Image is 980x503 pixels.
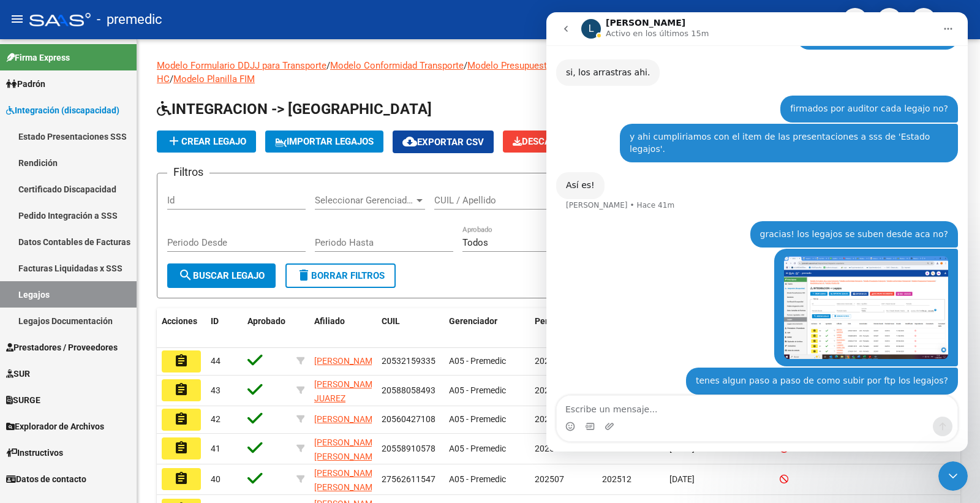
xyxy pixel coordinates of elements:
[174,412,189,426] mat-icon: assignment
[402,137,484,148] span: Exportar CSV
[309,308,377,349] datatable-header-cell: Afiliado
[97,6,162,33] span: - premedic
[535,385,564,395] span: 202507
[174,382,189,397] mat-icon: assignment
[449,356,506,366] span: A05 - Premedic
[211,414,221,424] span: 42
[157,60,326,71] a: Modelo Formulario DDJJ para Transporte
[174,354,189,368] mat-icon: assignment
[535,356,564,366] span: 202507
[157,130,256,153] button: Crear Legajo
[247,316,285,326] span: Aprobado
[314,468,380,492] span: [PERSON_NAME] [PERSON_NAME]
[167,263,276,288] button: Buscar Legajo
[162,316,197,326] span: Acciones
[296,270,385,281] span: Borrar Filtros
[377,308,444,349] datatable-header-cell: CUIL
[530,308,597,349] datatable-header-cell: Periodo Desde
[6,472,86,486] span: Datos de contacto
[513,136,639,147] span: Descargar Documentos
[167,164,209,181] h3: Filtros
[315,195,414,206] span: Seleccionar Gerenciador
[382,356,435,366] span: 20532159335
[6,393,40,407] span: SURGE
[535,316,592,326] span: Periodo Desde
[10,12,24,26] mat-icon: menu
[157,308,206,349] datatable-header-cell: Acciones
[449,316,497,326] span: Gerenciador
[275,136,374,147] span: IMPORTAR LEGAJOS
[167,136,246,147] span: Crear Legajo
[449,474,506,484] span: A05 - Premedic
[285,263,396,288] button: Borrar Filtros
[535,414,564,424] span: 202507
[467,60,599,71] a: Modelo Presupuesto Transporte
[449,414,506,424] span: A05 - Premedic
[178,268,193,282] mat-icon: search
[6,77,45,91] span: Padrón
[296,268,311,282] mat-icon: delete
[173,74,255,85] a: Modelo Planilla FIM
[382,385,435,395] span: 20588058493
[211,385,221,395] span: 43
[535,474,564,484] span: 202507
[330,60,464,71] a: Modelo Conformidad Transporte
[503,130,649,153] button: Descargar Documentos
[314,356,380,366] span: [PERSON_NAME]
[382,444,435,453] span: 20558910578
[211,316,219,326] span: ID
[382,474,435,484] span: 27562611547
[382,414,435,424] span: 20560427108
[535,444,564,453] span: 202507
[6,420,104,433] span: Explorador de Archivos
[602,474,631,484] span: 202512
[157,100,432,118] span: INTEGRACION -> [GEOGRAPHIC_DATA]
[314,379,380,417] span: [PERSON_NAME] JUAREZ [PERSON_NAME]
[6,51,70,64] span: Firma Express
[314,414,380,424] span: [PERSON_NAME]
[265,130,383,153] button: IMPORTAR LEGAJOS
[178,270,265,281] span: Buscar Legajo
[314,437,380,461] span: [PERSON_NAME] [PERSON_NAME]
[462,237,488,248] span: Todos
[174,441,189,455] mat-icon: assignment
[444,308,530,349] datatable-header-cell: Gerenciador
[211,356,221,366] span: 44
[211,474,221,484] span: 40
[206,308,243,349] datatable-header-cell: ID
[449,385,506,395] span: A05 - Premedic
[6,446,63,460] span: Instructivos
[938,461,968,491] iframe: Intercom live chat
[669,474,695,484] span: [DATE]
[314,316,345,326] span: Afiliado
[211,444,221,453] span: 41
[382,316,400,326] span: CUIL
[6,104,119,117] span: Integración (discapacidad)
[449,444,506,453] span: A05 - Premedic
